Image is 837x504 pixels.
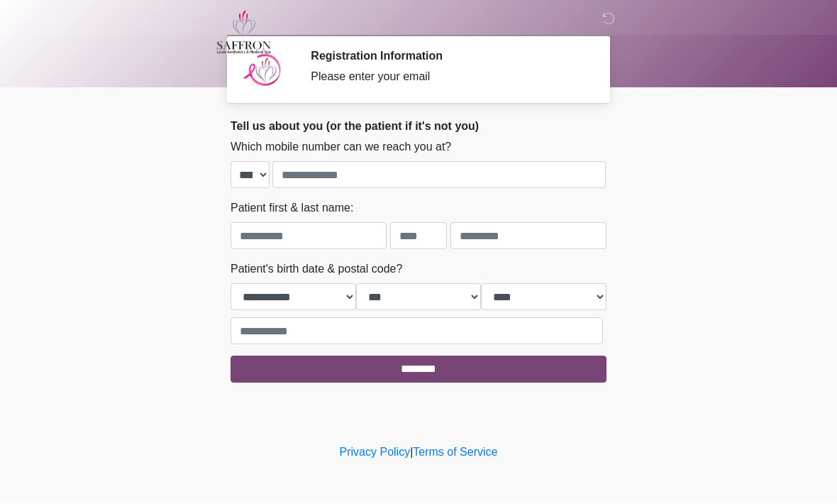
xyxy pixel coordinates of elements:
label: Patient's birth date & postal code? [231,261,402,278]
label: Patient first & last name: [231,200,353,217]
a: Terms of Service [413,447,497,459]
a: Privacy Policy [340,447,411,459]
div: Please enter your email [311,69,585,86]
a: | [410,447,413,459]
h2: Tell us about you (or the patient if it's not you) [231,120,606,133]
img: Saffron Laser Aesthetics and Medical Spa Logo [216,11,272,55]
img: Agent Avatar [241,50,284,92]
label: Which mobile number can we reach you at? [231,139,451,156]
